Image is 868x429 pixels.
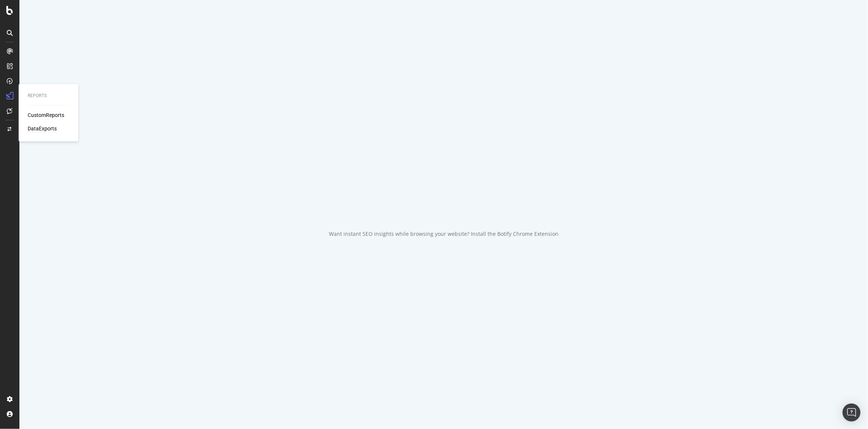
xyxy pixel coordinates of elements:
[843,404,861,422] div: Open Intercom Messenger
[28,93,69,99] div: Reports
[28,112,64,119] a: CustomReports
[28,125,57,133] a: DataExports
[417,191,471,218] div: animation
[329,230,559,238] div: Want instant SEO insights while browsing your website? Install the Botify Chrome Extension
